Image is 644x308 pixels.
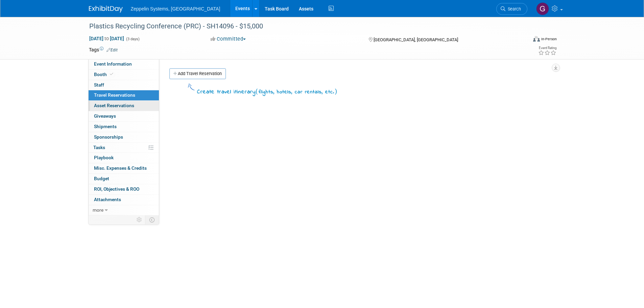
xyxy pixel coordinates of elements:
[94,113,116,119] span: Giveaways
[94,103,134,108] span: Asset Reservations
[94,165,147,171] span: Misc. Expenses & Credits
[541,37,557,42] div: In-Person
[89,153,159,163] a: Playbook
[89,111,159,121] a: Giveaways
[94,155,114,160] span: Playbook
[145,215,159,224] td: Toggle Event Tabs
[87,20,517,32] div: Plastics Recycling Conference (PRC) - SH14096 - $15,000
[533,36,540,42] img: Format-Inperson.png
[89,205,159,215] a: more
[89,35,124,42] span: [DATE] [DATE]
[94,72,115,77] span: Booth
[89,184,159,194] a: ROI, Objectives & ROO
[134,215,145,224] td: Personalize Event Tab Strip
[536,2,549,15] img: Genevieve Dewald
[89,195,159,205] a: Attachments
[94,197,121,202] span: Attachments
[89,46,118,53] td: Tags
[89,174,159,184] a: Budget
[538,46,556,50] div: Event Rating
[89,163,159,173] a: Misc. Expenses & Credits
[169,68,226,79] a: Add Travel Reservation
[94,61,132,67] span: Event Information
[93,145,105,150] span: Tasks
[89,70,159,80] a: Booth
[374,37,458,42] span: [GEOGRAPHIC_DATA], [GEOGRAPHIC_DATA]
[94,92,135,98] span: Travel Reservations
[94,176,109,181] span: Budget
[334,88,337,95] span: )
[259,88,334,96] span: flights, hotels, car rentals, etc.
[197,87,337,96] div: Create travel itinerary
[89,143,159,153] a: Tasks
[94,134,123,140] span: Sponsorships
[89,80,159,90] a: Staff
[505,6,521,11] span: Search
[208,35,248,43] button: Committed
[89,6,123,13] img: ExhibitDay
[89,132,159,142] a: Sponsorships
[256,88,259,95] span: (
[496,3,527,15] a: Search
[487,35,557,45] div: Event Format
[89,90,159,100] a: Travel Reservations
[94,124,117,129] span: Shipments
[131,6,220,11] span: Zeppelin Systems, [GEOGRAPHIC_DATA]
[125,37,140,41] span: (3 days)
[89,101,159,111] a: Asset Reservations
[89,122,159,132] a: Shipments
[103,36,110,41] span: to
[93,207,103,213] span: more
[110,72,113,76] i: Booth reservation complete
[106,48,118,52] a: Edit
[89,59,159,69] a: Event Information
[94,82,104,88] span: Staff
[94,186,139,192] span: ROI, Objectives & ROO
